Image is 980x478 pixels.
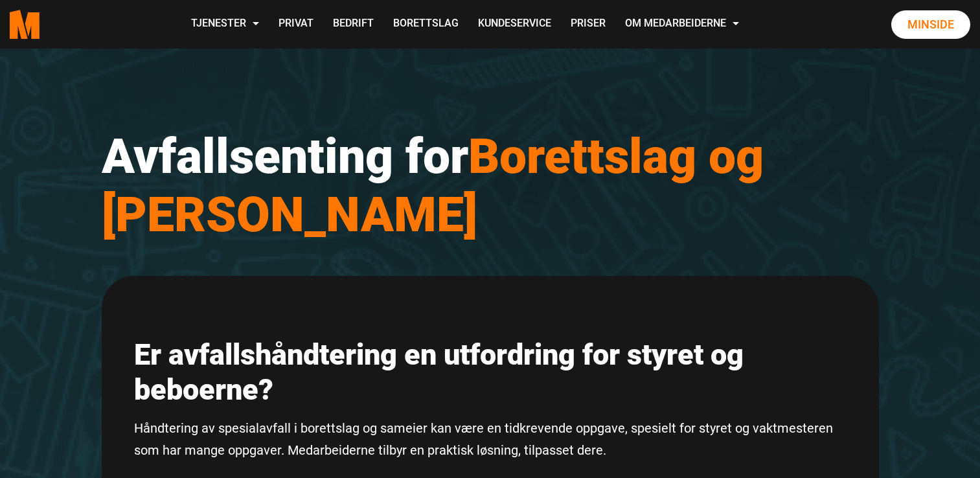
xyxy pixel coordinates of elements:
h1: Avfallsenting for [102,127,879,244]
a: Priser [561,1,615,47]
a: Om Medarbeiderne [615,1,749,47]
span: Borettslag og [PERSON_NAME] [102,128,764,243]
p: Håndtering av spesialavfall i borettslag og sameier kan være en tidkrevende oppgave, spesielt for... [134,417,847,461]
a: Bedrift [323,1,383,47]
a: Privat [269,1,323,47]
a: Tjenester [181,1,269,47]
h2: Er avfallshåndtering en utfordring for styret og beboerne? [134,337,847,407]
a: Borettslag [383,1,468,47]
a: Minside [891,10,970,39]
a: Kundeservice [468,1,561,47]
